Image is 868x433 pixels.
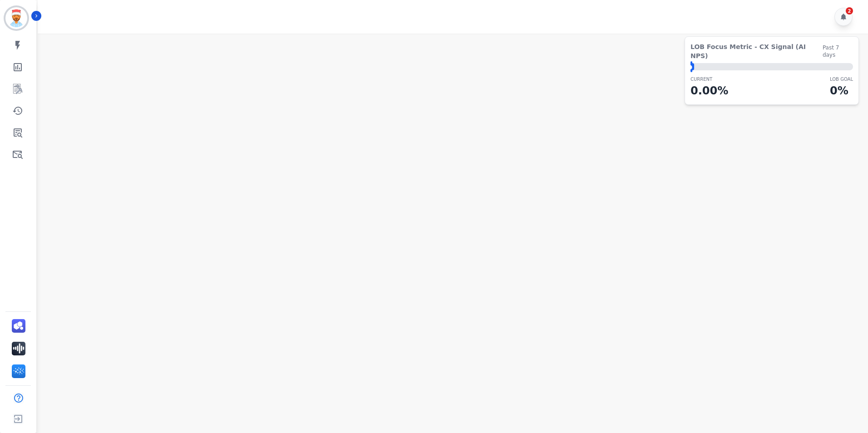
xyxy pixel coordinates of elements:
[690,76,728,83] p: CURRENT
[830,76,853,83] p: LOB Goal
[823,44,853,59] span: Past 7 days
[690,63,694,70] div: ⬤
[690,83,728,99] p: 0.00 %
[690,42,823,60] span: LOB Focus Metric - CX Signal (AI NPS)
[846,7,853,15] div: 2
[5,7,27,29] img: Bordered avatar
[830,83,853,99] p: 0 %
